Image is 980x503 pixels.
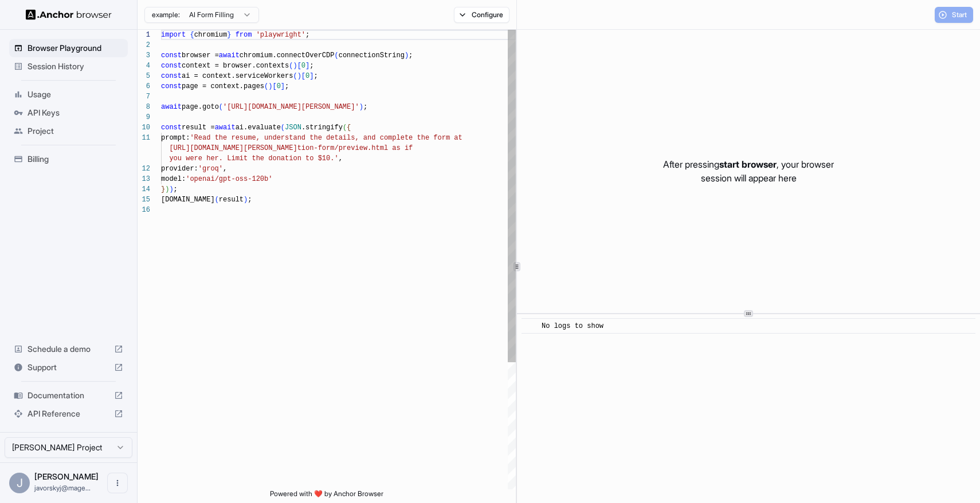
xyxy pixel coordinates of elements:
[663,157,834,185] p: After pressing , your browser session will appear here
[186,175,272,183] span: 'openai/gpt-oss-120b'
[9,358,128,377] div: Support
[28,153,123,165] span: Billing
[182,52,219,60] span: browser =
[198,165,223,173] span: 'groq'
[363,103,367,111] span: ;
[305,31,309,39] span: ;
[236,124,281,132] span: ai.evaluate
[138,30,150,40] div: 1
[9,473,30,493] div: J
[138,50,150,61] div: 3
[281,124,285,132] span: (
[138,133,150,143] div: 11
[236,31,252,39] span: from
[719,159,777,170] span: start browser
[138,92,150,102] div: 7
[138,81,150,92] div: 6
[28,343,109,355] span: Schedule a demo
[339,155,343,163] span: ,
[34,472,99,481] span: Juraj Javorský
[138,112,150,122] div: 9
[343,124,347,132] span: (
[138,40,150,50] div: 2
[138,174,150,184] div: 13
[165,185,169,193] span: )
[9,57,128,76] div: Session History
[138,184,150,195] div: 14
[270,489,383,503] span: Powered with ❤️ by Anchor Browser
[305,62,309,70] span: ]
[527,320,533,332] span: ​
[34,484,91,492] span: javorskyj@magexo.cz
[542,322,603,330] span: No logs to show
[301,72,305,80] span: [
[297,144,413,152] span: tion-form/preview.html as if
[215,196,219,204] span: (
[240,52,335,60] span: chromium.connectOverCDP
[313,72,317,80] span: ;
[215,124,236,132] span: await
[297,72,301,80] span: )
[182,62,289,70] span: context = browser.contexts
[194,31,228,39] span: chromium
[9,104,128,122] div: API Keys
[277,82,281,90] span: 0
[161,103,182,111] span: await
[396,134,462,142] span: lete the form at
[169,155,338,163] span: you were her. Limit the donation to $10.'
[107,473,128,493] button: Open menu
[28,61,123,72] span: Session History
[9,85,128,104] div: Usage
[285,82,289,90] span: ;
[138,71,150,81] div: 5
[264,82,268,90] span: (
[161,175,186,183] span: model:
[182,82,264,90] span: page = context.pages
[309,62,313,70] span: ;
[138,164,150,174] div: 12
[347,124,351,132] span: {
[182,72,293,80] span: ai = context.serviceWorkers
[409,52,413,60] span: ;
[339,52,405,60] span: connectionString
[190,31,194,39] span: {
[161,31,186,39] span: import
[454,7,509,23] button: Configure
[223,165,227,173] span: ,
[285,124,301,132] span: JSON
[281,82,285,90] span: ]
[9,340,128,358] div: Schedule a demo
[405,52,409,60] span: )
[28,125,123,137] span: Project
[161,165,198,173] span: provider:
[244,196,248,204] span: )
[289,62,293,70] span: (
[138,102,150,112] div: 8
[182,103,219,111] span: page.goto
[161,72,182,80] span: const
[161,52,182,60] span: const
[309,72,313,80] span: ]
[293,72,297,80] span: (
[161,134,190,142] span: prompt:
[190,134,396,142] span: 'Read the resume, understand the details, and comp
[28,42,123,54] span: Browser Playground
[169,185,173,193] span: )
[9,150,128,168] div: Billing
[248,196,252,204] span: ;
[334,52,338,60] span: (
[161,185,165,193] span: }
[138,195,150,205] div: 15
[9,386,128,405] div: Documentation
[174,185,178,193] span: ;
[169,144,297,152] span: [URL][DOMAIN_NAME][PERSON_NAME]
[305,72,309,80] span: 0
[26,9,112,20] img: Anchor Logo
[28,408,109,419] span: API Reference
[301,124,343,132] span: .stringify
[138,61,150,71] div: 4
[223,103,359,111] span: '[URL][DOMAIN_NAME][PERSON_NAME]'
[9,122,128,140] div: Project
[152,10,180,19] span: example:
[28,107,123,118] span: API Keys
